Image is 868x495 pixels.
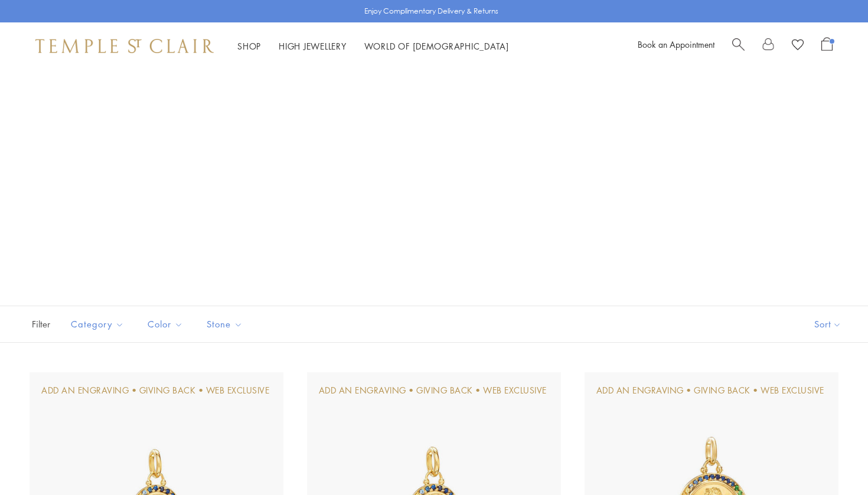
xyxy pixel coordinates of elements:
[279,40,347,52] a: High JewelleryHigh Jewellery
[364,5,498,17] p: Enjoy Complimentary Delivery & Returns
[35,39,214,53] img: Temple St. Clair
[237,40,261,52] a: ShopShop
[319,384,547,397] div: Add An Engraving • Giving Back • Web Exclusive
[638,38,714,50] a: Book an Appointment
[732,37,745,55] a: Search
[139,311,192,337] button: Color
[792,37,804,55] a: View Wishlist
[198,311,252,337] button: Stone
[596,384,824,397] div: Add An Engraving • Giving Back • Web Exclusive
[41,384,269,397] div: Add An Engraving • Giving Back • Web Exclusive
[62,311,133,337] button: Category
[364,40,509,52] a: World of [DEMOGRAPHIC_DATA]World of [DEMOGRAPHIC_DATA]
[201,317,252,332] span: Stone
[65,317,133,332] span: Category
[788,306,868,342] button: Show sort by
[237,39,509,54] nav: Main navigation
[809,440,856,483] iframe: Gorgias live chat messenger
[821,37,833,55] a: Open Shopping Bag
[142,317,192,332] span: Color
